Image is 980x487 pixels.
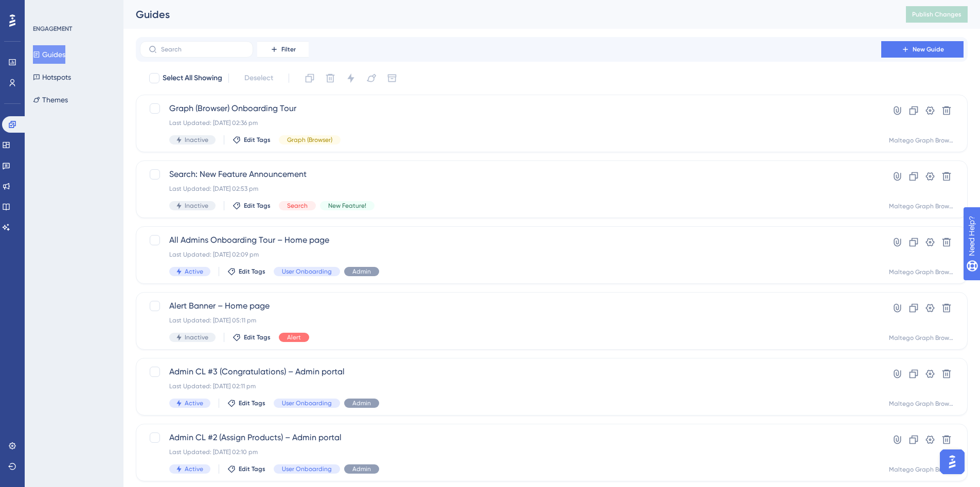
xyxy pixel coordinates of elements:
[244,136,271,144] span: Edit Tags
[912,10,961,19] span: Publish Changes
[169,234,852,246] span: All Admins Onboarding Tour – Home page
[352,465,371,473] span: Admin
[227,267,265,276] button: Edit Tags
[169,168,852,181] span: Search: New Feature Announcement
[233,202,271,210] button: Edit Tags
[889,268,955,276] div: Maltego Graph Browser
[906,6,968,23] button: Publish Changes
[169,448,852,456] div: Last Updated: [DATE] 02:10 pm
[889,136,955,145] div: Maltego Graph Browser
[169,119,852,127] div: Last Updated: [DATE] 02:36 pm
[282,399,332,407] span: User Onboarding
[169,185,852,193] div: Last Updated: [DATE] 02:53 pm
[889,202,955,210] div: Maltego Graph Browser
[881,41,964,58] button: New Guide
[239,465,265,473] span: Edit Tags
[282,465,332,473] span: User Onboarding
[136,7,880,22] div: Guides
[185,267,203,276] span: Active
[889,400,955,408] div: Maltego Graph Browser
[33,91,68,109] button: Themes
[33,25,72,33] div: ENGAGEMENT
[244,333,271,341] span: Edit Tags
[185,136,208,144] span: Inactive
[169,102,852,115] span: Graph (Browser) Onboarding Tour
[185,465,203,473] span: Active
[169,250,852,259] div: Last Updated: [DATE] 02:09 pm
[169,382,852,390] div: Last Updated: [DATE] 02:11 pm
[287,333,301,341] span: Alert
[889,334,955,342] div: Maltego Graph Browser
[233,333,271,341] button: Edit Tags
[185,202,208,210] span: Inactive
[244,202,271,210] span: Edit Tags
[937,446,968,477] iframe: UserGuiding AI Assistant Launcher
[239,399,265,407] span: Edit Tags
[352,399,371,407] span: Admin
[352,267,371,276] span: Admin
[233,136,271,144] button: Edit Tags
[33,45,65,64] button: Guides
[163,72,222,84] span: Select All Showing
[227,399,265,407] button: Edit Tags
[161,46,244,53] input: Search
[287,136,332,144] span: Graph (Browser)
[913,45,944,53] span: New Guide
[328,202,366,210] span: New Feature!
[169,300,852,312] span: Alert Banner – Home page
[227,465,265,473] button: Edit Tags
[185,399,203,407] span: Active
[287,202,308,210] span: Search
[169,366,852,378] span: Admin CL #3 (Congratulations) – Admin portal
[244,72,273,84] span: Deselect
[185,333,208,341] span: Inactive
[239,267,265,276] span: Edit Tags
[235,69,282,87] button: Deselect
[257,41,309,58] button: Filter
[889,465,955,474] div: Maltego Graph Browser
[281,45,296,53] span: Filter
[282,267,332,276] span: User Onboarding
[24,3,64,15] span: Need Help?
[169,316,852,324] div: Last Updated: [DATE] 05:11 pm
[33,68,71,86] button: Hotspots
[169,431,852,444] span: Admin CL #2 (Assign Products) – Admin portal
